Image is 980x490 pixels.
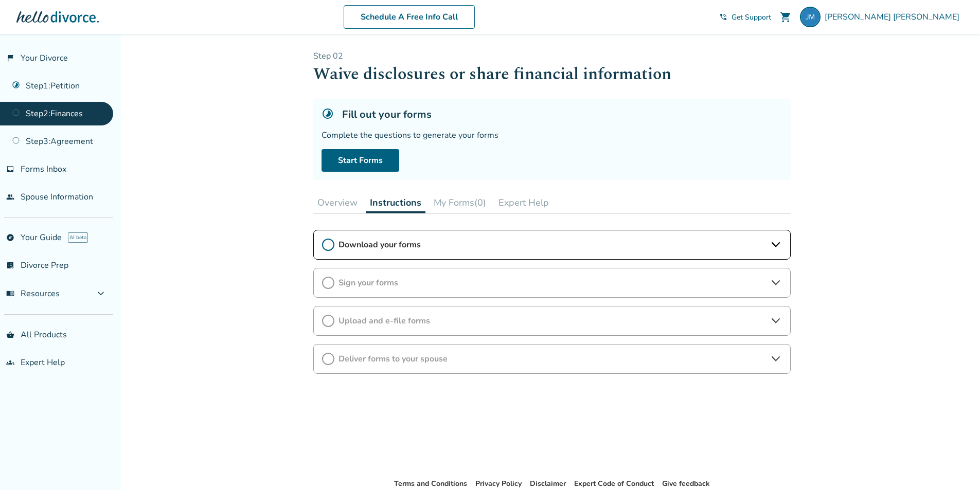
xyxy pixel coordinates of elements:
[68,232,88,243] span: AI beta
[494,192,553,213] button: Expert Help
[719,13,727,21] span: phone_in_talk
[6,261,14,269] span: list_alt_check
[662,478,710,490] li: Give feedback
[394,479,467,488] a: Terms and Conditions
[6,331,14,339] span: shopping_basket
[719,12,771,22] a: phone_in_talkGet Support
[800,7,821,27] img: jeb.moffitt@gmail.com
[430,192,490,213] button: My Forms(0)
[6,54,14,62] span: flag_2
[530,478,566,490] li: Disclaimer
[342,107,432,121] h5: Fill out your forms
[344,5,475,29] a: Schedule A Free Info Call
[6,233,14,242] span: explore
[338,315,765,326] span: Upload and e-file forms
[825,11,964,23] span: [PERSON_NAME] [PERSON_NAME]
[6,289,14,298] span: menu_book
[6,165,14,173] span: inbox
[779,11,792,23] span: shopping_cart
[95,287,107,300] span: expand_more
[322,149,399,172] a: Start Forms
[929,441,980,490] iframe: Chat Widget
[6,358,14,367] span: groups
[574,479,654,488] a: Expert Code of Conduct
[313,192,362,213] button: Overview
[732,12,771,22] span: Get Support
[21,164,66,175] span: Forms Inbox
[338,239,765,250] span: Download your forms
[6,193,14,201] span: people
[313,50,791,62] p: Step 0 2
[338,277,765,288] span: Sign your forms
[475,479,522,488] a: Privacy Policy
[6,288,60,299] span: Resources
[338,353,765,365] span: Deliver forms to your spouse
[313,62,791,87] h1: Waive disclosures or share financial information
[322,130,782,141] div: Complete the questions to generate your forms
[366,192,425,213] button: Instructions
